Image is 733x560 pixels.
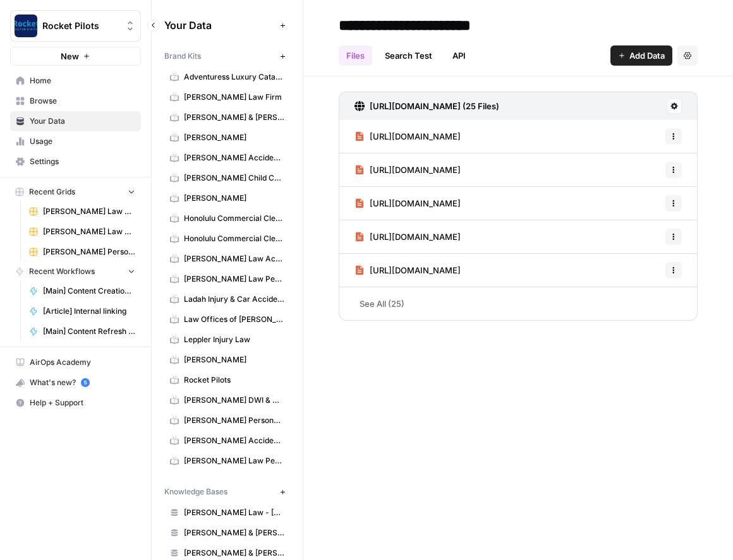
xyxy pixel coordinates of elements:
[23,201,141,222] a: [PERSON_NAME] Law Accident Attorneys
[164,67,290,87] a: Adventuress Luxury Catamaran
[164,451,290,471] a: [PERSON_NAME] Law Personal Injury & Car Accident Lawyers
[184,294,284,305] span: Ladah Injury & Car Accident Lawyers [GEOGRAPHIC_DATA]
[370,230,461,243] span: [URL][DOMAIN_NAME]
[164,523,290,543] a: [PERSON_NAME] & [PERSON_NAME] - Florissant
[184,213,284,224] span: Honolulu Commercial Cleaning
[23,321,141,342] a: [Main] Content Refresh Article
[10,47,141,66] button: New
[370,130,461,143] span: [URL][DOMAIN_NAME]
[184,507,284,518] span: [PERSON_NAME] Law - [GEOGRAPHIC_DATA]
[42,20,119,32] span: Rocket Pilots
[164,168,290,188] a: [PERSON_NAME] Child Custody & Divorce Attorneys
[164,188,290,208] a: [PERSON_NAME]
[164,148,290,168] a: [PERSON_NAME] Accident Attorneys
[10,111,141,131] a: Your Data
[184,152,284,164] span: [PERSON_NAME] Accident Attorneys
[370,164,461,176] span: [URL][DOMAIN_NAME]
[184,314,284,325] span: Law Offices of [PERSON_NAME]
[184,527,284,539] span: [PERSON_NAME] & [PERSON_NAME] - Florissant
[164,390,290,410] a: [PERSON_NAME] DWI & Criminal Defense Lawyers
[354,120,461,153] a: [URL][DOMAIN_NAME]
[377,45,440,66] a: Search Test
[29,266,95,277] span: Recent Workflows
[10,393,141,413] button: Help + Support
[164,107,290,128] a: [PERSON_NAME] & [PERSON_NAME] [US_STATE] Car Accident Lawyers
[184,547,284,559] span: [PERSON_NAME] & [PERSON_NAME] - Independence
[339,287,698,320] a: See All (25)
[354,187,461,220] a: [URL][DOMAIN_NAME]
[10,131,141,152] a: Usage
[10,91,141,111] a: Browse
[370,264,461,277] span: [URL][DOMAIN_NAME]
[184,395,284,406] span: [PERSON_NAME] DWI & Criminal Defense Lawyers
[23,222,141,242] a: [PERSON_NAME] Law Firm
[10,182,141,201] button: Recent Grids
[184,435,284,446] span: [PERSON_NAME] Accident Attorneys
[184,112,284,123] span: [PERSON_NAME] & [PERSON_NAME] [US_STATE] Car Accident Lawyers
[30,136,135,147] span: Usage
[354,220,461,253] a: [URL][DOMAIN_NAME]
[164,309,290,330] a: Law Offices of [PERSON_NAME]
[184,92,284,103] span: [PERSON_NAME] Law Firm
[164,208,290,229] a: Honolulu Commercial Cleaning
[61,50,79,63] span: New
[30,116,135,127] span: Your Data
[184,71,284,83] span: Adventuress Luxury Catamaran
[184,273,284,285] span: [PERSON_NAME] Law Personal Injury & Car Accident Lawyer
[164,503,290,523] a: [PERSON_NAME] Law - [GEOGRAPHIC_DATA]
[164,350,290,370] a: [PERSON_NAME]
[81,378,90,387] a: 5
[164,51,201,62] span: Brand Kits
[29,186,75,198] span: Recent Grids
[445,45,473,66] a: API
[184,233,284,244] span: Honolulu Commercial Cleaning
[370,197,461,210] span: [URL][DOMAIN_NAME]
[610,45,672,66] button: Add Data
[184,334,284,345] span: Leppler Injury Law
[11,373,140,392] div: What's new?
[164,128,290,148] a: [PERSON_NAME]
[164,330,290,350] a: Leppler Injury Law
[184,354,284,366] span: [PERSON_NAME]
[15,15,37,37] img: Rocket Pilots Logo
[354,92,499,120] a: [URL][DOMAIN_NAME] (25 Files)
[184,253,284,265] span: [PERSON_NAME] Law Accident Attorneys
[184,132,284,143] span: [PERSON_NAME]
[43,326,135,337] span: [Main] Content Refresh Article
[83,379,87,386] text: 5
[164,431,290,451] a: [PERSON_NAME] Accident Attorneys
[164,486,227,497] span: Knowledge Bases
[10,71,141,91] a: Home
[10,152,141,172] a: Settings
[23,281,141,301] a: [Main] Content Creation Brief
[164,18,275,33] span: Your Data
[30,156,135,167] span: Settings
[43,285,135,297] span: [Main] Content Creation Brief
[184,415,284,426] span: [PERSON_NAME] Personal Injury & Car Accident Lawyer
[629,49,665,62] span: Add Data
[370,100,499,112] h3: [URL][DOMAIN_NAME] (25 Files)
[184,374,284,386] span: Rocket Pilots
[30,75,135,86] span: Home
[354,153,461,186] a: [URL][DOMAIN_NAME]
[184,455,284,467] span: [PERSON_NAME] Law Personal Injury & Car Accident Lawyers
[43,306,135,317] span: [Article] Internal linking
[164,87,290,107] a: [PERSON_NAME] Law Firm
[43,226,135,237] span: [PERSON_NAME] Law Firm
[184,172,284,184] span: [PERSON_NAME] Child Custody & Divorce Attorneys
[339,45,372,66] a: Files
[23,301,141,321] a: [Article] Internal linking
[164,410,290,431] a: [PERSON_NAME] Personal Injury & Car Accident Lawyer
[43,206,135,217] span: [PERSON_NAME] Law Accident Attorneys
[10,10,141,42] button: Workspace: Rocket Pilots
[354,254,461,287] a: [URL][DOMAIN_NAME]
[164,249,290,269] a: [PERSON_NAME] Law Accident Attorneys
[184,193,284,204] span: [PERSON_NAME]
[10,372,141,393] button: What's new? 5
[43,246,135,258] span: [PERSON_NAME] Personal Injury & Car Accident Lawyers
[10,262,141,281] button: Recent Workflows
[30,397,135,408] span: Help + Support
[30,357,135,368] span: AirOps Academy
[164,269,290,289] a: [PERSON_NAME] Law Personal Injury & Car Accident Lawyer
[30,95,135,107] span: Browse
